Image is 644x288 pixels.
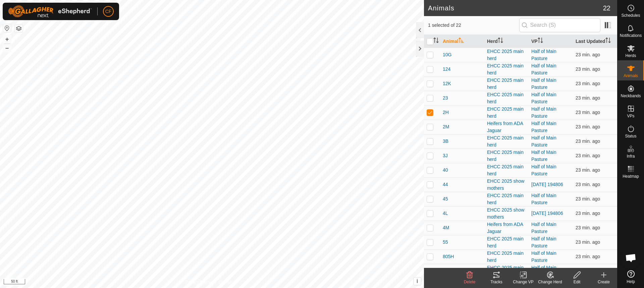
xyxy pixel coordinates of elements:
div: EHCC 2025 main herd [487,149,526,163]
div: EHCC 2025 main herd [487,91,526,105]
span: Sep 9, 2025, 3:02 PM [576,138,600,144]
span: Sep 9, 2025, 3:02 PM [576,182,600,187]
span: 44 [443,181,448,188]
span: Sep 9, 2025, 3:02 PM [576,110,600,115]
span: 23 [443,95,448,102]
button: + [3,35,11,43]
span: VPs [627,114,634,118]
div: EHCC 2025 main herd [487,192,526,206]
th: Animal [440,35,484,48]
div: EHCC 2025 main herd [487,134,526,149]
div: EHCC 2025 main herd [487,235,526,249]
span: 4L [443,210,448,217]
div: Heifers from ADA Jaguar [487,120,526,134]
span: Sep 9, 2025, 3:02 PM [576,225,600,230]
span: 3B [443,138,448,145]
span: Sep 9, 2025, 3:02 PM [576,239,600,245]
span: Status [625,134,636,138]
span: Neckbands [621,94,641,98]
img: Gallagher Logo [8,5,92,17]
span: Sep 9, 2025, 3:02 PM [576,81,600,86]
span: 8G [443,268,449,275]
span: Notifications [620,34,642,38]
span: 4M [443,224,449,231]
a: Half of Main Pasture [531,222,556,234]
span: Sep 9, 2025, 3:03 PM [576,196,600,201]
span: 3J [443,152,448,159]
div: Change VP [510,279,537,285]
span: Sep 9, 2025, 3:02 PM [576,211,600,216]
a: Half of Main Pasture [531,236,556,248]
span: 55 [443,239,448,246]
a: Half of Main Pasture [531,92,556,104]
span: Sep 9, 2025, 3:02 PM [576,167,600,173]
th: Last Updated [573,35,617,48]
span: 2M [443,123,449,130]
a: Half of Main Pasture [531,265,556,277]
a: Half of Main Pasture [531,193,556,205]
p-sorticon: Activate to sort [498,39,503,44]
span: 805H [443,253,454,260]
a: Half of Main Pasture [531,150,556,162]
span: Animals [624,74,638,78]
span: Sep 9, 2025, 3:02 PM [576,153,600,158]
a: Half of Main Pasture [531,49,556,61]
a: Privacy Policy [185,279,211,285]
a: Help [618,268,644,286]
div: Create [590,279,617,285]
span: 2H [443,109,449,116]
span: Help [627,280,635,284]
span: 12K [443,80,451,87]
a: Half of Main Pasture [531,106,556,119]
a: Half of Main Pasture [531,77,556,90]
button: Reset Map [3,24,11,32]
div: Tracks [483,279,510,285]
p-sorticon: Activate to sort [605,39,611,44]
span: 124 [443,66,450,73]
div: Edit [563,279,590,285]
span: Sep 9, 2025, 3:02 PM [576,254,600,259]
a: Half of Main Pasture [531,164,556,176]
span: i [417,278,418,284]
input: Search (S) [519,18,600,32]
span: Sep 9, 2025, 3:03 PM [576,66,600,72]
div: Change Herd [537,279,563,285]
span: Sep 9, 2025, 3:02 PM [576,95,600,101]
span: 1 selected of 22 [428,22,519,29]
p-sorticon: Activate to sort [538,39,543,44]
div: EHCC 2025 main herd [487,106,526,120]
span: CF [105,8,112,15]
span: Infra [627,154,635,158]
span: Delete [464,280,476,284]
div: EHCC 2025 main herd [487,163,526,177]
a: Half of Main Pasture [531,121,556,133]
div: EHCC 2025 show mothers [487,207,526,221]
span: 40 [443,167,448,174]
a: Contact Us [219,279,238,285]
span: Sep 9, 2025, 3:02 PM [576,124,600,129]
p-sorticon: Activate to sort [433,39,439,44]
a: Half of Main Pasture [531,63,556,75]
div: EHCC 2025 main herd [487,77,526,91]
span: 45 [443,195,448,203]
span: Sep 9, 2025, 3:02 PM [576,52,600,57]
a: [DATE] 194806 [531,182,563,187]
span: 22 [603,3,610,13]
th: VP [529,35,573,48]
div: EHCC 2025 main herd [487,48,526,62]
p-sorticon: Activate to sort [459,39,464,44]
div: EHCC 2025 main herd [487,62,526,76]
span: 10G [443,51,451,58]
th: Herd [484,35,529,48]
a: [DATE] 194806 [531,211,563,216]
button: i [414,278,421,285]
div: Heifers from ADA Jaguar [487,221,526,235]
div: EHCC 2025 main herd [487,264,526,278]
div: EHCC 2025 show mothers [487,178,526,192]
span: Schedules [621,13,640,17]
a: Half of Main Pasture [531,135,556,148]
h2: Animals [428,4,603,12]
a: Half of Main Pasture [531,250,556,263]
div: Open chat [621,248,641,268]
span: Herds [625,54,636,58]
